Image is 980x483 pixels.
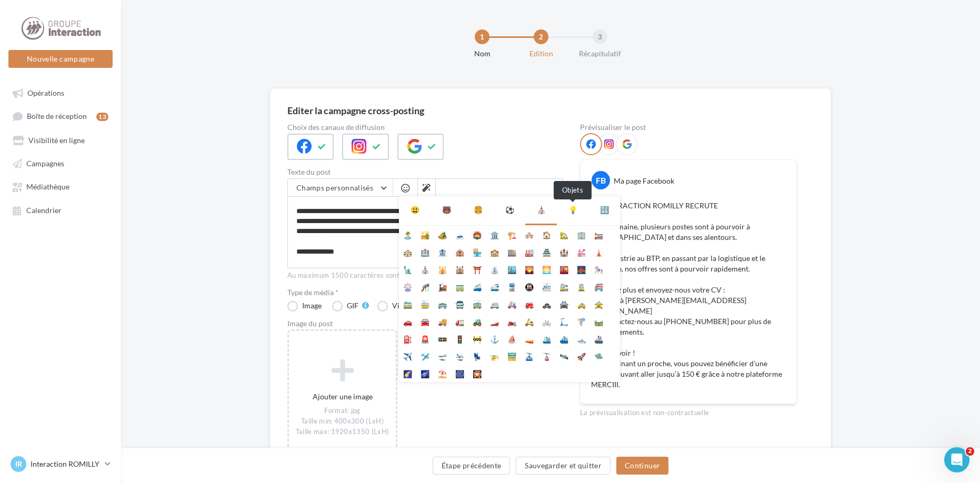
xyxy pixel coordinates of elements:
li: 🏕️ [434,226,451,243]
li: 🚔 [555,295,573,313]
li: 🌄 [521,260,538,278]
div: Objets [554,181,592,199]
span: Visibilité en ligne [28,136,85,145]
li: 🚟 [503,347,521,365]
li: 🌇 [555,260,573,278]
div: Au maximum 1500 caractères sont permis pour pouvoir publier sur Google [287,271,563,280]
a: Médiathèque [6,177,115,196]
div: Récapitulatif [566,48,634,59]
li: 🏥 [416,243,434,260]
li: 🌉 [573,260,590,278]
div: Image [302,302,322,309]
span: Opérations [27,88,64,97]
div: 🔣 [600,205,609,215]
li: ⛩️ [468,260,486,278]
li: 💺 [468,347,486,365]
li: 🏨 [451,243,468,260]
li: 🚡 [538,347,555,365]
div: La prévisualisation est non-contractuelle [580,404,797,418]
label: Texte du post [287,168,563,176]
li: 🚒 [521,295,538,313]
div: GIF [347,302,358,309]
div: ⛪ [537,205,546,215]
li: 🚊 [573,278,590,295]
li: 🏗️ [503,226,521,243]
a: Boîte de réception13 [6,106,115,126]
li: ⛱️ [434,365,451,382]
li: 🏠 [538,226,555,243]
button: Nouvelle campagne [8,50,113,68]
li: 🚲 [538,313,555,330]
li: 🛸 [590,347,607,365]
li: 🏜️ [416,226,434,243]
li: 🏍️ [503,313,521,330]
li: 🏰 [555,243,573,260]
li: 🛫 [434,347,451,365]
a: Campagnes [6,154,115,173]
li: 🚧 [468,330,486,347]
li: 🕌 [434,260,451,278]
button: Champs personnalisés [288,179,393,197]
li: 🚓 [538,295,555,313]
a: Opérations [6,83,115,102]
li: 🚦 [451,330,468,347]
li: 🚥 [434,330,451,347]
li: 🛤️ [590,313,607,330]
li: 🏎️ [486,313,503,330]
iframe: Intercom live chat [944,447,969,472]
li: 🚈 [538,278,555,295]
li: 🗼 [590,243,607,260]
li: 🗽 [399,260,416,278]
li: 🕍 [451,260,468,278]
label: 520/1500 [287,257,563,268]
span: Calendrier [26,206,62,215]
li: ⛽ [399,330,416,347]
li: ⚓ [486,330,503,347]
li: 🛴 [555,313,573,330]
li: 🏬 [503,243,521,260]
li: 🚨 [416,330,434,347]
li: 🏝️ [399,226,416,243]
div: Editer la campagne cross-posting [287,106,424,115]
label: Type de média * [287,289,563,296]
button: Étape précédente [433,457,511,475]
li: 🚌 [434,295,451,313]
li: 🏡 [555,226,573,243]
div: Ma page Facebook [614,176,674,186]
div: Nom [448,48,516,59]
li: 🚕 [573,295,590,313]
div: FB [592,171,610,189]
li: 🚞 [399,295,416,313]
p: Interaction ROMILLY [31,459,101,469]
li: 💒 [573,243,590,260]
li: 🏦 [434,243,451,260]
li: 🎠 [590,260,607,278]
li: 🚂 [434,278,451,295]
li: 🚘 [416,313,434,330]
li: 🏯 [538,243,555,260]
li: 🛳️ [538,330,555,347]
li: 🚁 [486,347,503,365]
span: 2 [966,447,974,456]
div: 1 [475,29,489,44]
span: Boîte de réception [27,112,87,121]
a: Visibilité en ligne [6,130,115,149]
a: Calendrier [6,200,115,219]
div: 3 [593,29,607,44]
div: Vidéo [392,302,412,309]
li: 🚋 [416,295,434,313]
li: 🚛 [451,313,468,330]
li: 🏛️ [486,226,503,243]
li: 🚎 [468,295,486,313]
li: 🎆 [451,365,468,382]
li: 🎢 [416,278,434,295]
span: Champs personnalisés [296,183,373,192]
li: 🏪 [468,243,486,260]
button: Sauvegarder et quitter [516,457,611,475]
label: Choix des canaux de diffusion [287,124,563,131]
li: 🚇 [521,278,538,295]
li: 🎇 [468,365,486,382]
li: 🚆 [503,278,521,295]
li: 🚚 [434,313,451,330]
li: 🏫 [486,243,503,260]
